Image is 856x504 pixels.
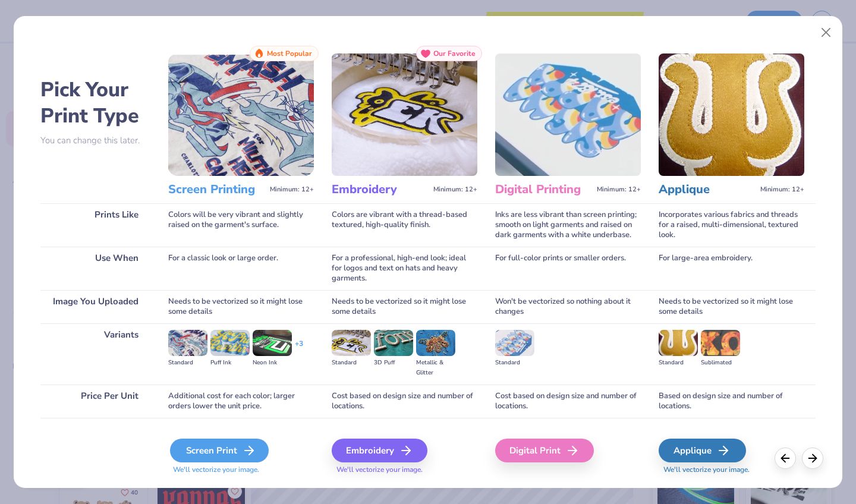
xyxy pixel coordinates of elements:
span: We'll vectorize your image. [659,465,804,475]
div: Standard [168,358,207,368]
div: Applique [659,439,746,462]
div: Additional cost for each color; larger orders lower the unit price. [168,385,314,418]
div: For large-area embroidery. [659,247,804,290]
span: Minimum: 12+ [433,185,477,194]
div: Prints Like [40,203,150,247]
div: Neon Ink [253,358,292,368]
div: Colors are vibrant with a thread-based textured, high-quality finish. [332,203,477,247]
span: We'll vectorize your image. [168,465,314,475]
div: Inks are less vibrant than screen printing; smooth on light garments and raised on dark garments ... [495,203,641,247]
div: For a classic look or large order. [168,247,314,290]
div: Embroidery [332,439,427,462]
button: Close [815,21,838,44]
img: Neon Ink [253,330,292,356]
img: Puff Ink [210,330,250,356]
div: Standard [332,358,371,368]
img: 3D Puff [374,330,413,356]
div: Screen Print [170,439,269,462]
img: Applique [659,53,804,176]
div: For full-color prints or smaller orders. [495,247,641,290]
img: Standard [659,330,698,356]
span: Minimum: 12+ [760,185,804,194]
img: Embroidery [332,53,477,176]
img: Sublimated [701,330,740,356]
div: + 3 [295,339,303,359]
img: Screen Printing [168,53,314,176]
div: Price Per Unit [40,385,150,418]
div: Standard [659,358,698,368]
p: You can change this later. [40,136,150,146]
div: Cost based on design size and number of locations. [495,385,641,418]
div: Variants [40,323,150,385]
div: Cost based on design size and number of locations. [332,385,477,418]
h3: Screen Printing [168,182,265,197]
span: Our Favorite [433,49,476,58]
div: 3D Puff [374,358,413,368]
span: Minimum: 12+ [270,185,314,194]
div: Needs to be vectorized so it might lose some details [332,290,477,323]
div: Incorporates various fabrics and threads for a raised, multi-dimensional, textured look. [659,203,804,247]
div: Based on design size and number of locations. [659,385,804,418]
span: Minimum: 12+ [597,185,641,194]
img: Standard [332,330,371,356]
h3: Applique [659,182,756,197]
h3: Digital Printing [495,182,592,197]
div: Colors will be very vibrant and slightly raised on the garment's surface. [168,203,314,247]
div: Sublimated [701,358,740,368]
div: Use When [40,247,150,290]
div: Puff Ink [210,358,250,368]
div: Digital Print [495,439,594,462]
h3: Embroidery [332,182,429,197]
img: Metallic & Glitter [416,330,455,356]
img: Standard [168,330,207,356]
div: Metallic & Glitter [416,358,455,378]
img: Digital Printing [495,53,641,176]
img: Standard [495,330,534,356]
div: Won't be vectorized so nothing about it changes [495,290,641,323]
div: Image You Uploaded [40,290,150,323]
h2: Pick Your Print Type [40,77,150,129]
div: Standard [495,358,534,368]
span: We'll vectorize your image. [332,465,477,475]
div: For a professional, high-end look; ideal for logos and text on hats and heavy garments. [332,247,477,290]
div: Needs to be vectorized so it might lose some details [168,290,314,323]
div: Needs to be vectorized so it might lose some details [659,290,804,323]
span: Most Popular [267,49,312,58]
